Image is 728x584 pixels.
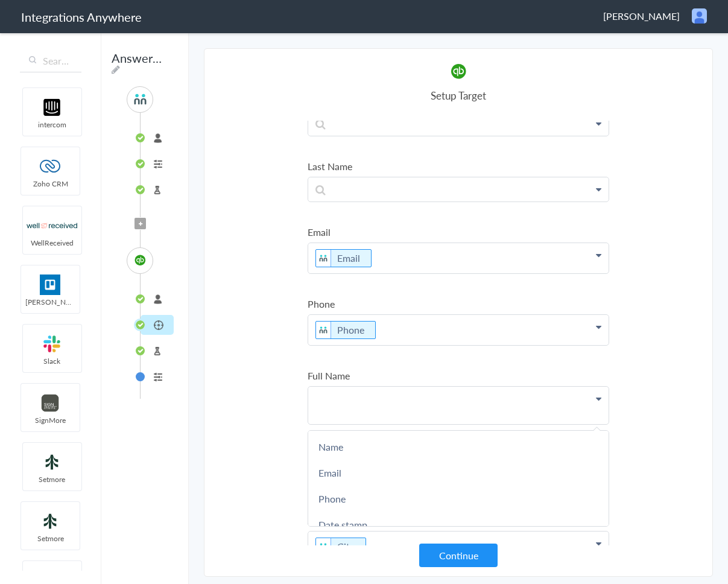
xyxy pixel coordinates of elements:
[21,8,142,25] h1: Integrations Anywhere
[133,253,148,268] img: quickbooks-logo.svg
[27,215,78,236] img: wr-logo.svg
[23,238,81,248] span: WellReceived
[27,452,78,472] img: setmoreNew.jpg
[692,8,707,24] img: user.png
[27,334,78,354] img: slack-logo.svg
[21,179,80,189] span: Zoho CRM
[27,97,78,118] img: intercom-logo.svg
[308,88,609,103] h4: Setup Target
[308,225,609,239] label: Email
[308,460,609,486] a: Email
[20,49,81,72] input: Search...
[316,322,331,338] img: answerconnect-logo.svg
[316,538,331,555] img: answerconnect-logo.svg
[315,538,366,556] li: City
[133,92,148,107] img: answerconnect-logo.svg
[603,9,680,23] span: [PERSON_NAME]
[25,156,76,177] img: zoho-logo.svg
[316,250,331,267] img: answerconnect-logo.svg
[23,356,81,366] span: Slack
[21,297,80,307] span: [PERSON_NAME]
[308,434,609,460] a: Name
[23,119,81,130] span: intercom
[21,415,80,425] span: SignMore
[25,393,76,413] img: signmore-logo.png
[419,544,498,567] button: Continue
[25,511,76,532] img: setmoreNew.jpg
[315,321,376,339] li: Phone
[308,486,609,512] a: Phone
[448,61,469,82] img: quickbooks-logo.svg
[25,275,76,295] img: trello.png
[23,474,81,484] span: Setmore
[308,159,609,173] label: Last Name
[308,297,609,311] label: Phone
[308,512,609,538] a: Date stamp
[21,533,80,544] span: Setmore
[315,249,372,267] li: Email
[308,369,609,382] label: Full Name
